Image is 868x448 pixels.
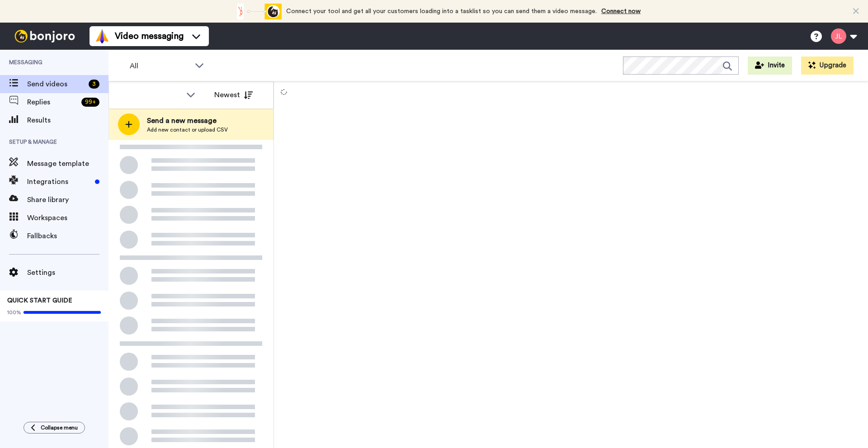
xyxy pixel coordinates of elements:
span: Integrations [27,176,91,187]
button: Newest [208,86,259,104]
button: Collapse menu [24,422,85,434]
img: bj-logo-header-white.svg [11,30,79,42]
span: Send videos [27,79,85,90]
span: All [130,61,190,71]
img: vm-color.svg [95,29,109,43]
span: Connect your tool and get all your customers loading into a tasklist so you can send them a video... [286,8,597,14]
span: Add new contact or upload CSV [147,126,228,133]
span: 100% [7,309,21,316]
div: 3 [89,80,99,89]
span: Settings [27,267,108,278]
span: Replies [27,97,78,108]
span: Send a new message [147,115,228,126]
span: Workspaces [27,212,108,223]
span: Video messaging [115,30,184,42]
button: Invite [748,57,792,75]
a: Connect now [601,8,641,14]
span: QUICK START GUIDE [7,297,72,304]
span: Results [27,115,108,126]
span: Fallbacks [27,231,108,241]
div: 99 + [81,98,99,107]
div: animation [232,4,282,19]
span: Message template [27,158,108,169]
span: Share library [27,194,108,205]
button: Upgrade [801,57,854,75]
span: Collapse menu [41,424,78,431]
